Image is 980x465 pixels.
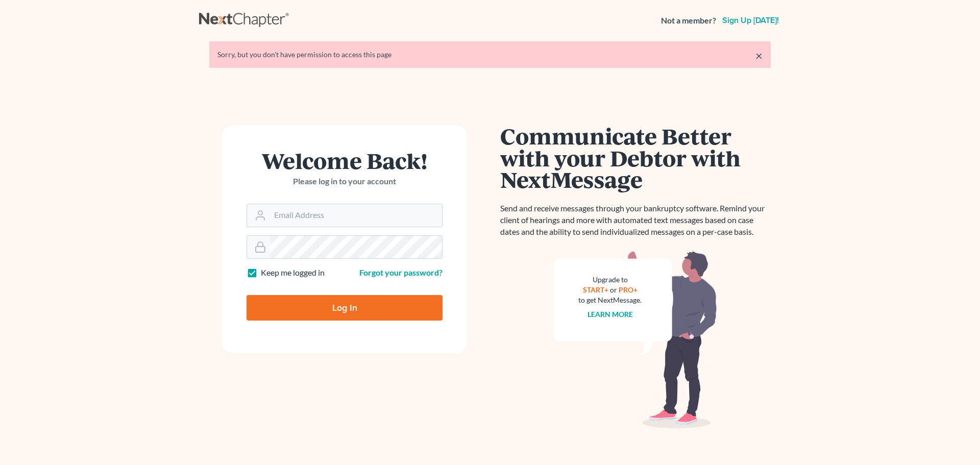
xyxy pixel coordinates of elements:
h1: Communicate Better with your Debtor with NextMessage [500,125,771,190]
p: Send and receive messages through your bankruptcy software. Remind your client of hearings and mo... [500,203,771,238]
div: to get NextMessage. [578,295,642,305]
a: × [755,50,763,62]
span: or [610,285,617,294]
a: Learn more [587,310,633,319]
a: PRO+ [619,285,638,294]
input: Email Address [270,204,442,227]
p: Please log in to your account [247,176,443,187]
a: START+ [583,285,608,294]
strong: Not a member? [661,15,716,27]
input: Log In [247,295,443,321]
h1: Welcome Back! [247,150,443,172]
label: Keep me logged in [261,267,325,279]
img: nextmessage_bg-59042aed3d76b12b5cd301f8e5b87938c9018125f34e5fa2b7a6b67550977c72.svg [554,250,717,429]
a: Forgot your password? [359,267,443,277]
div: Sorry, but you don't have permission to access this page [217,50,763,60]
div: Upgrade to [578,275,642,285]
a: Sign up [DATE]! [720,16,781,25]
